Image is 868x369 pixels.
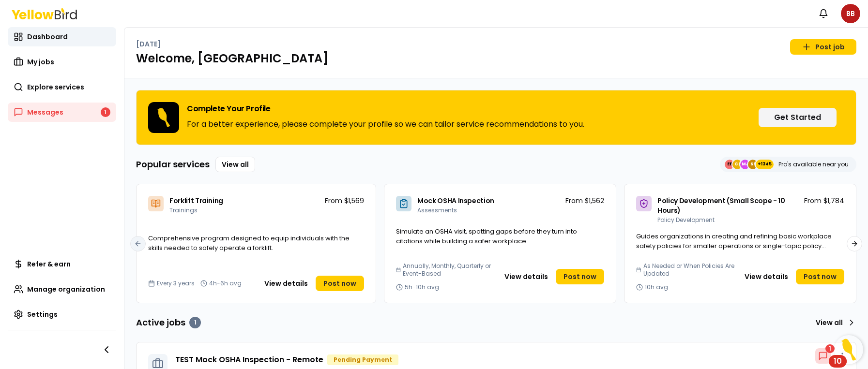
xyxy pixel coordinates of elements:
[189,317,201,328] div: 1
[804,196,844,206] p: From $1,784
[657,196,785,215] span: Policy Development (Small Scope - 10 Hours)
[759,108,837,127] button: Get Started
[8,254,116,274] a: Refer & earn
[8,77,116,97] a: Explore services
[825,344,835,353] div: 1
[8,52,116,72] a: My jobs
[758,160,772,169] span: +1345
[8,27,116,46] a: Dashboard
[27,57,54,67] span: My jobs
[739,269,794,284] button: View details
[169,206,198,214] span: Trainings
[136,90,856,145] div: Complete Your ProfileFor a better experience, please complete your profile so we can tailor servi...
[27,107,63,117] span: Messages
[396,227,577,246] span: Simulate an OSHA visit, spotting gaps before they turn into citations while building a safer work...
[499,269,554,284] button: View details
[316,276,364,291] a: Post now
[169,196,223,206] span: Forklift Training
[834,335,863,364] button: Open Resource Center, 10 new notifications
[748,160,758,169] span: SE
[725,160,734,169] span: EE
[27,32,68,42] span: Dashboard
[740,160,750,169] span: MJ
[732,160,742,169] span: CE
[187,105,584,113] h3: Complete Your Profile
[8,103,116,122] a: Messages1
[841,4,860,23] span: BB
[556,269,604,284] a: Post now
[101,107,110,117] div: 1
[327,354,398,365] div: Pending Payment
[325,196,364,206] p: From $1,569
[27,259,71,269] span: Refer & earn
[645,283,668,291] span: 10h avg
[157,280,195,287] span: Every 3 years
[323,279,356,288] span: Post now
[778,161,849,168] p: Pro's available near you
[136,39,161,49] p: [DATE]
[563,272,596,281] span: Post now
[796,269,844,284] a: Post now
[27,284,105,294] span: Manage organization
[259,276,314,291] button: View details
[405,283,439,291] span: 5h-10h avg
[215,157,255,172] a: View all
[27,310,58,319] span: Settings
[812,315,856,330] a: View all
[148,234,350,252] span: Comprehensive program designed to equip individuals with the skills needed to safely operate a fo...
[417,196,494,206] span: Mock OSHA Inspection
[136,158,210,171] h3: Popular services
[790,39,856,55] a: Post job
[27,82,84,92] span: Explore services
[417,206,457,214] span: Assessments
[643,262,735,278] span: As Needed or When Policies Are Updated
[8,280,116,299] a: Manage organization
[403,262,495,278] span: Annually, Monthly, Quarterly or Event-Based
[565,196,604,206] p: From $1,562
[136,51,856,66] h1: Welcome, [GEOGRAPHIC_DATA]
[209,280,242,287] span: 4h-6h avg
[804,272,837,281] span: Post now
[657,216,715,224] span: Policy Development
[187,118,584,130] p: For a better experience, please complete your profile so we can tailor service recommendations to...
[175,354,323,365] a: TEST Mock OSHA Inspection - Remote
[8,305,116,324] a: Settings
[636,232,832,260] span: Guides organizations in creating and refining basic workplace safety policies for smaller operati...
[136,316,201,329] h3: Active jobs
